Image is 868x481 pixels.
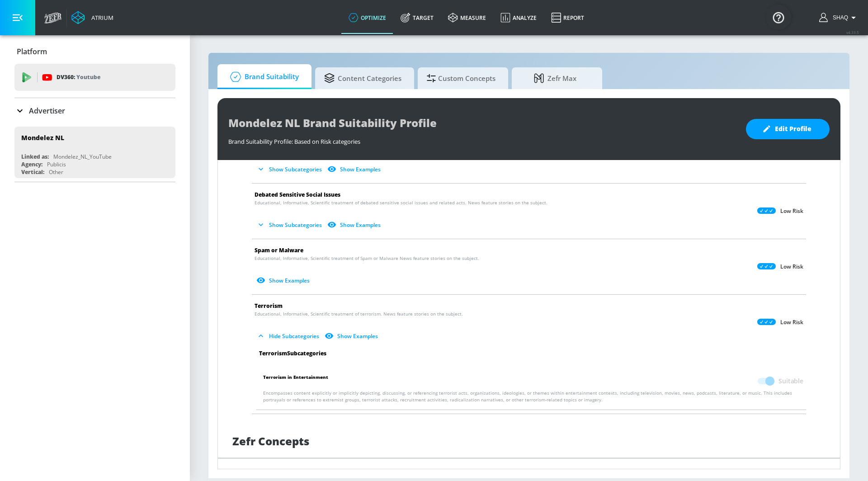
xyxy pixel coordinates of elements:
[14,127,175,178] div: Mondelez NLLinked as:Mondelez_NL_YouTubeAgency:PublicisVertical:Other
[255,191,340,198] span: Debated Sensitive Social Issues
[228,133,737,146] div: Brand Suitability Profile: Based on Risk categories
[780,319,803,326] p: Low Risk
[255,255,479,262] span: Educational, Informative, Scientific treatment of Spam or Malware News feature stories on the sub...
[255,246,303,254] span: Spam or Malware
[521,67,590,89] span: Zefr Max
[255,217,325,232] button: Show Subcategories
[393,1,441,34] a: Target
[544,1,591,34] a: Report
[341,1,393,34] a: optimize
[746,119,830,139] button: Edit Profile
[49,168,63,176] div: Other
[263,373,328,390] span: Terrorism in Entertainment
[829,14,848,21] span: login as: shaquille.huang@zefr.com
[255,329,323,344] button: Hide Subcategories
[263,390,803,403] p: Encompasses content explicitly or implicitly depicting, discussing, or referencing terrorist acts...
[17,47,47,57] p: Platform
[47,160,66,168] div: Publicis
[255,199,547,206] span: Educational, Informative, Scientific treatment of debated sensitive social issues and related act...
[71,11,113,24] a: Atrium
[226,66,299,88] span: Brand Suitability
[232,434,309,448] h1: Zefr Concepts
[493,1,544,34] a: Analyze
[21,133,64,142] div: Mondelez NL
[325,217,384,232] button: Show Examples
[846,30,859,35] span: v 4.33.5
[764,123,811,135] span: Edit Profile
[427,67,495,89] span: Custom Concepts
[255,162,325,177] button: Show Subcategories
[325,162,384,177] button: Show Examples
[57,72,100,82] p: DV360:
[14,64,175,91] div: DV360: Youtube
[14,39,175,64] div: Platform
[88,14,113,22] div: Atrium
[14,98,175,123] div: Advertiser
[255,302,283,310] span: Terrorism
[780,207,803,215] p: Low Risk
[53,153,112,160] div: Mondelez_NL_YouTube
[21,153,49,160] div: Linked as:
[21,168,44,176] div: Vertical:
[255,273,313,288] button: Show Examples
[21,160,42,168] div: Agency:
[778,377,803,386] span: Suitable
[324,67,401,89] span: Content Categories
[323,329,382,344] button: Show Examples
[441,1,493,34] a: measure
[819,12,859,23] button: Shaq
[76,72,100,82] p: Youtube
[252,350,811,357] div: Terrorism Subcategories
[255,311,463,317] span: Educational, Informative, Scientific treatment of terrorism. News feature stories on the subject.
[29,106,65,116] p: Advertiser
[780,263,803,270] p: Low Risk
[766,5,791,30] button: Open Resource Center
